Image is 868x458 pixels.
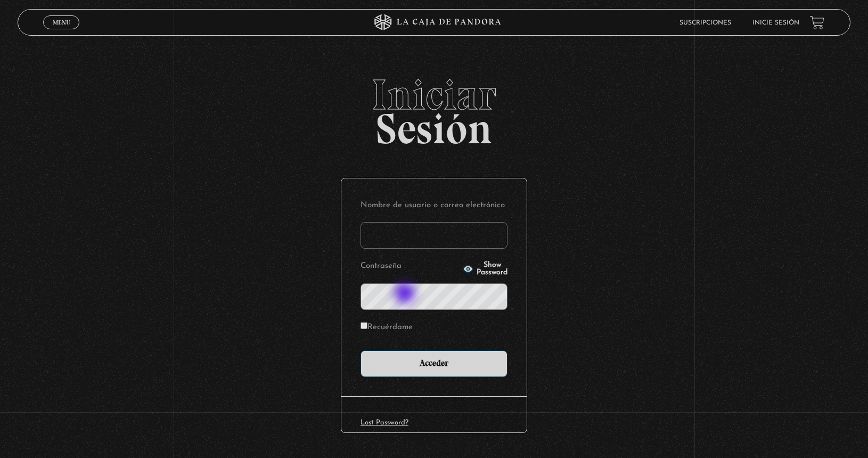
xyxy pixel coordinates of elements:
[361,198,507,214] label: Nombre de usuario o correo electrónico
[810,15,824,30] a: View your shopping cart
[53,19,70,26] span: Menu
[361,350,507,377] input: Acceder
[18,73,851,116] span: Iniciar
[361,258,460,275] label: Contraseña
[361,320,413,336] label: Recuérdame
[463,261,507,276] button: Show Password
[477,261,507,276] span: Show Password
[18,73,851,142] h2: Sesión
[49,28,74,36] span: Cerrar
[679,20,731,26] a: Suscripciones
[752,20,799,26] a: Inicie sesión
[361,419,408,426] a: Lost Password?
[361,322,367,329] input: Recuérdame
